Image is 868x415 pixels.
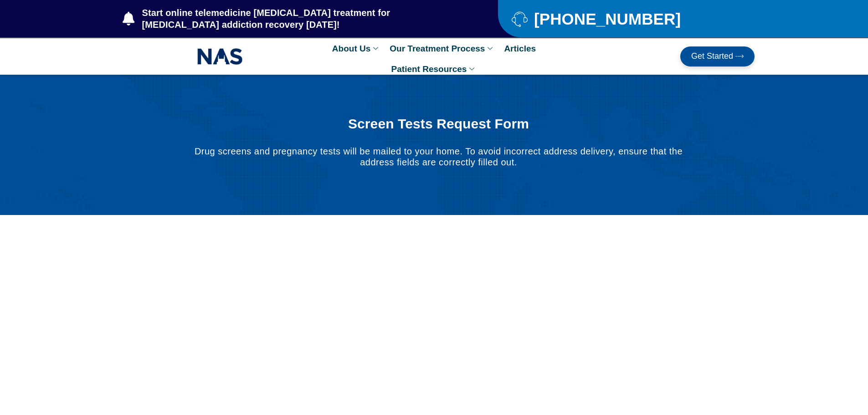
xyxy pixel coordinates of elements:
h1: Screen Tests Request Form [186,116,690,132]
a: Patient Resources [387,59,482,79]
a: [PHONE_NUMBER] [512,11,732,27]
a: Get Started [680,46,755,67]
span: Get Started [691,52,733,61]
a: Articles [499,38,540,59]
img: NAS_email_signature-removebg-preview.png [197,46,243,67]
span: Start online telemedicine [MEDICAL_DATA] treatment for [MEDICAL_DATA] addiction recovery [DATE]! [140,7,462,31]
p: Drug screens and pregnancy tests will be mailed to your home. To avoid incorrect address delivery... [186,146,690,168]
a: About Us [328,38,385,59]
a: Start online telemedicine [MEDICAL_DATA] treatment for [MEDICAL_DATA] addiction recovery [DATE]! [123,7,462,31]
a: Our Treatment Process [385,38,499,59]
span: [PHONE_NUMBER] [532,13,681,25]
